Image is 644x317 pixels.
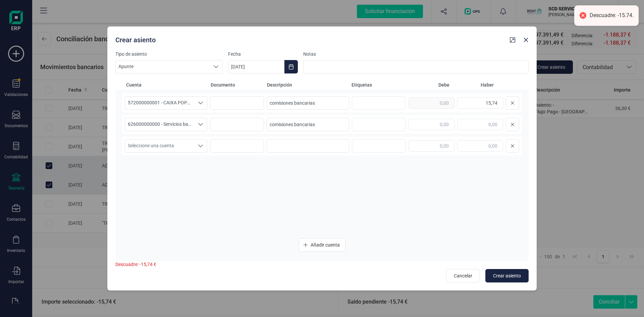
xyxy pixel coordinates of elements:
span: Documento [211,82,264,88]
button: Crear asiento [485,269,529,282]
button: Cancelar [446,269,480,282]
span: 626000000000 - Servicios bancarios y similares [125,118,194,131]
span: Apunte [116,60,210,73]
span: Haber [452,82,494,88]
div: Seleccione una cuenta [194,140,207,152]
button: Close [521,35,531,45]
input: 0,00 [409,140,454,152]
input: 0,00 [409,119,454,130]
label: Tipo de asiento [115,51,223,57]
span: Cancelar [454,272,472,279]
div: Crear asiento [113,33,507,45]
input: 0,00 [457,119,503,130]
input: 0,00 [457,97,503,109]
span: Crear asiento [493,272,521,279]
label: Notas [303,51,529,57]
input: 0,00 [457,140,503,152]
label: Fecha [228,51,298,57]
span: Descuadre: -15,74 € [115,262,156,267]
span: Descripción [267,82,349,88]
span: Añadir cuenta [311,242,340,248]
div: Descuadre: -15.74. [590,12,634,19]
span: 572000000001 - CAIXA POPULAR-CAIXA RURAL, S.C.C.V. [125,97,194,109]
span: Cuenta [126,82,208,88]
input: 0,00 [409,97,454,109]
div: Seleccione una cuenta [194,97,207,109]
div: Seleccione una cuenta [194,118,207,131]
span: Seleccione una cuenta [125,140,194,152]
span: Debe [408,82,449,88]
span: Etiquetas [352,82,405,88]
button: Añadir cuenta [299,238,345,252]
button: Choose Date [284,60,298,73]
